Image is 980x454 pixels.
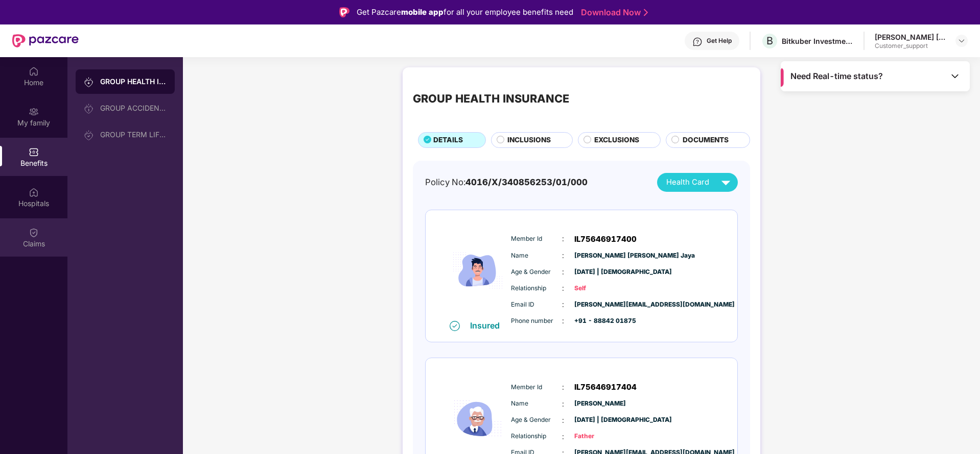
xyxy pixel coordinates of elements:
[692,37,703,47] img: svg+xml;base64,PHN2ZyBpZD0iSGVscC0zMngzMiIgeG1sbnM9Imh0dHA6Ly93d3cudzMub3JnLzIwMDAvc3ZnIiB3aWR0aD...
[84,104,94,114] img: svg+xml;base64,PHN2ZyB3aWR0aD0iMjAiIGhlaWdodD0iMjAiIHZpZXdCb3g9IjAgMCAyMCAyMCIgZmlsbD0ibm9uZSIgeG...
[357,6,573,18] div: Get Pazcare for all your employee benefits need
[450,321,460,331] img: svg+xml;base64,PHN2ZyB4bWxucz0iaHR0cDovL3d3dy53My5vcmcvMjAwMC9zdmciIHdpZHRoPSIxNiIgaGVpZ2h0PSIxNi...
[581,7,645,18] a: Download Now
[339,7,349,17] img: Logo
[562,283,564,294] span: :
[683,135,729,146] span: DOCUMENTS
[511,432,562,441] span: Relationship
[470,320,506,331] div: Insured
[958,37,966,45] img: svg+xml;base64,PHN2ZyBpZD0iRHJvcGRvd24tMzJ4MzIiIHhtbG5zPSJodHRwOi8vd3d3LnczLm9yZy8yMDAwL3N2ZyIgd2...
[562,398,564,410] span: :
[511,316,562,326] span: Phone number
[84,130,94,140] img: svg+xml;base64,PHN2ZyB3aWR0aD0iMjAiIGhlaWdodD0iMjAiIHZpZXdCb3g9IjAgMCAyMCAyMCIgZmlsbD0ibm9uZSIgeG...
[707,37,732,45] div: Get Help
[657,173,738,192] button: Health Card
[574,300,625,310] span: [PERSON_NAME][EMAIL_ADDRESS][DOMAIN_NAME]
[574,381,637,393] span: IL75646917404
[562,315,564,326] span: :
[413,90,569,107] div: GROUP HEALTH INSURANCE
[562,250,564,261] span: :
[790,71,883,82] span: Need Real-time status?
[666,176,709,188] span: Health Card
[562,415,564,426] span: :
[782,36,853,46] div: Bitkuber Investments Pvt Limited
[511,234,562,244] span: Member Id
[29,187,39,197] img: svg+xml;base64,PHN2ZyBpZD0iSG9zcGl0YWxzIiB4bWxucz0iaHR0cDovL3d3dy53My5vcmcvMjAwMC9zdmciIHdpZHRoPS...
[29,147,39,157] img: svg+xml;base64,PHN2ZyBpZD0iQmVuZWZpdHMiIHhtbG5zPSJodHRwOi8vd3d3LnczLm9yZy8yMDAwL3N2ZyIgd2lkdGg9Ij...
[511,415,562,425] span: Age & Gender
[766,35,773,47] span: B
[511,300,562,310] span: Email ID
[100,77,167,87] div: GROUP HEALTH INSURANCE
[574,267,625,277] span: [DATE] | [DEMOGRAPHIC_DATA]
[562,382,564,393] span: :
[425,175,588,189] div: Policy No:
[875,32,946,42] div: [PERSON_NAME] [PERSON_NAME] Jaya
[100,104,167,112] div: GROUP ACCIDENTAL INSURANCE
[401,7,444,17] strong: mobile app
[562,233,564,244] span: :
[29,228,39,238] img: svg+xml;base64,PHN2ZyBpZD0iQ2xhaW0iIHhtbG5zPSJodHRwOi8vd3d3LnczLm9yZy8yMDAwL3N2ZyIgd2lkdGg9IjIwIi...
[433,135,463,146] span: DETAILS
[511,251,562,261] span: Name
[717,173,735,191] img: svg+xml;base64,PHN2ZyB4bWxucz0iaHR0cDovL3d3dy53My5vcmcvMjAwMC9zdmciIHZpZXdCb3g9IjAgMCAyNCAyNCIgd2...
[562,299,564,310] span: :
[511,399,562,409] span: Name
[84,77,94,87] img: svg+xml;base64,PHN2ZyB3aWR0aD0iMjAiIGhlaWdodD0iMjAiIHZpZXdCb3g9IjAgMCAyMCAyMCIgZmlsbD0ibm9uZSIgeG...
[562,431,564,442] span: :
[29,107,39,117] img: svg+xml;base64,PHN2ZyB3aWR0aD0iMjAiIGhlaWdodD0iMjAiIHZpZXdCb3g9IjAgMCAyMCAyMCIgZmlsbD0ibm9uZSIgeG...
[950,71,960,81] img: Toggle Icon
[511,284,562,293] span: Relationship
[100,131,167,139] div: GROUP TERM LIFE INSURANCE
[447,221,508,320] img: icon
[574,251,625,261] span: [PERSON_NAME] [PERSON_NAME] Jaya
[574,233,637,245] span: IL75646917400
[574,399,625,409] span: [PERSON_NAME]
[594,135,639,146] span: EXCLUSIONS
[29,66,39,77] img: svg+xml;base64,PHN2ZyBpZD0iSG9tZSIgeG1sbnM9Imh0dHA6Ly93d3cudzMub3JnLzIwMDAvc3ZnIiB3aWR0aD0iMjAiIG...
[574,415,625,425] span: [DATE] | [DEMOGRAPHIC_DATA]
[574,316,625,326] span: +91 - 88842 01875
[875,42,946,50] div: Customer_support
[562,266,564,278] span: :
[507,135,551,146] span: INCLUSIONS
[574,284,625,293] span: Self
[12,34,79,47] img: New Pazcare Logo
[465,177,588,187] span: 4016/X/340856253/01/000
[644,7,648,18] img: Stroke
[511,267,562,277] span: Age & Gender
[574,432,625,441] span: Father
[511,383,562,392] span: Member Id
